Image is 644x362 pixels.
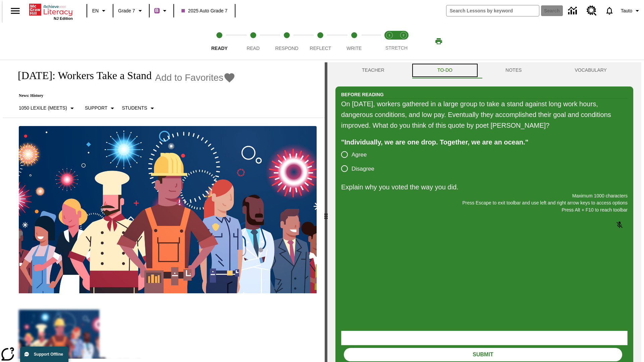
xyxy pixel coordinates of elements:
[388,34,390,37] text: 1
[344,348,622,361] button: Submit
[564,2,583,20] a: Data Center
[325,62,327,362] div: Press Enter or Spacebar and then press right and left arrow keys to move the slider
[19,105,67,112] p: 1050 Lexile (Meets)
[54,16,73,20] span: NJ Edition
[11,69,152,82] h1: [DATE]: Workers Take a Stand
[335,23,374,60] button: Write step 5 of 5
[181,7,228,14] span: 2025 Auto Grade 7
[341,206,628,214] p: Press Alt + F10 to reach toolbar
[29,2,73,20] div: Home
[211,46,228,51] span: Ready
[335,62,633,78] div: Instructional Panel Tabs
[5,1,25,21] button: Open side menu
[11,93,235,98] p: News: History
[118,7,135,14] span: Grade 7
[115,5,147,17] button: Grade: Grade 7, Select a grade
[380,23,399,60] button: Stretch Read step 1 of 2
[89,5,111,17] button: Language: EN, Select a language
[394,23,413,60] button: Stretch Respond step 2 of 2
[341,199,628,206] p: Press Escape to exit toolbar and use left and right arrow keys to access options
[327,62,641,362] div: activity
[275,46,298,51] span: Respond
[402,34,404,37] text: 2
[16,102,79,114] button: Select Lexile, 1050 Lexile (Meets)
[583,2,601,20] a: Resource Center, Will open in new tab
[119,102,159,114] button: Select Student
[122,105,147,112] p: Students
[428,35,449,47] button: Print
[155,72,223,83] span: Add to Favorites
[352,150,367,159] span: Agree
[446,5,539,16] input: search field
[341,147,380,176] div: poll
[200,23,239,60] button: Ready step 1 of 5
[310,46,331,51] span: Reflect
[155,72,235,83] button: Add to Favorites - Labor Day: Workers Take a Stand
[621,7,632,14] span: Tauto
[341,192,628,199] p: Maximum 1000 characters
[346,46,362,51] span: Write
[92,7,99,14] span: EN
[352,165,374,173] span: Disagree
[3,5,98,11] body: Explain why you voted the way you did. Maximum 1000 characters Press Alt + F10 to reach toolbar P...
[335,62,411,78] button: Teacher
[247,46,260,51] span: Read
[267,23,306,60] button: Respond step 3 of 5
[341,182,628,192] p: Explain why you voted the way you did.
[155,6,159,15] span: B
[618,5,644,17] button: Profile/Settings
[601,2,618,19] a: Notifications
[82,102,119,114] button: Scaffolds, Support
[341,91,384,98] h2: Before Reading
[341,99,628,131] div: On [DATE], workers gathered in a large group to take a stand against long work hours, dangerous c...
[20,347,68,362] button: Support Offline
[341,137,628,147] div: "Individually, we are one drop. Together, we are an ocean."
[385,45,408,51] span: STRETCH
[152,5,171,17] button: Boost Class color is purple. Change class color
[34,352,63,357] span: Support Offline
[411,62,479,78] button: TO-DO
[479,62,548,78] button: NOTES
[548,62,633,78] button: VOCABULARY
[301,23,340,60] button: Reflect step 4 of 5
[611,217,628,233] button: Click to activate and allow voice recognition
[233,23,272,60] button: Read step 2 of 5
[19,126,317,294] img: A banner with a blue background shows an illustrated row of diverse men and women dressed in clot...
[85,105,107,112] p: Support
[3,62,325,359] div: reading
